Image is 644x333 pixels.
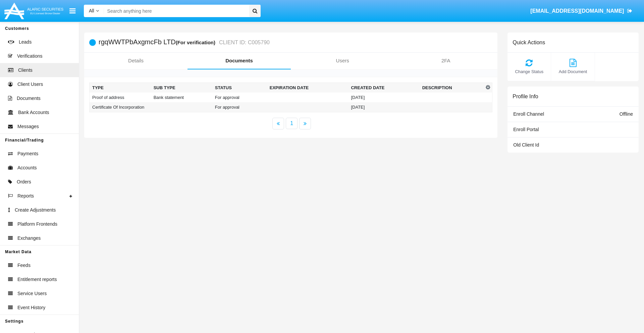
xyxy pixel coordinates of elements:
span: Add Document [554,68,591,75]
th: Description [420,83,484,93]
th: Expiration date [267,83,348,93]
span: Leads [19,39,32,46]
td: [DATE] [348,102,419,112]
th: Type [90,83,151,93]
span: All [89,8,94,13]
span: Create Adjustments [15,207,56,214]
span: [EMAIL_ADDRESS][DOMAIN_NAME] [530,8,624,14]
h6: Profile Info [513,93,538,100]
a: All [84,7,104,14]
span: Service Users [17,290,47,297]
div: (For verification) [176,39,217,46]
td: [DATE] [348,93,419,102]
span: Feeds [17,262,31,269]
a: Documents [187,53,291,69]
a: [EMAIL_ADDRESS][DOMAIN_NAME] [527,2,636,20]
a: Users [291,53,394,69]
a: Details [84,53,187,69]
span: Client Users [17,81,43,88]
span: Orders [17,178,31,185]
span: Event History [17,304,45,311]
nav: paginator [84,118,497,129]
span: Offline [620,111,633,117]
span: Bank Accounts [18,109,49,116]
span: Enroll Portal [513,127,539,132]
span: Platform Frontends [17,221,57,228]
span: Entitlement reports [17,276,57,283]
span: Old Client Id [513,142,539,148]
h5: rgqWWTPbAxgmcFb LTD [99,39,270,46]
td: Certificate Of Incorporation [90,102,151,112]
span: Accounts [17,164,37,171]
a: 2FA [394,53,497,69]
th: Sub Type [151,83,212,93]
input: Search [104,5,247,17]
h6: Quick Actions [513,39,545,46]
td: For approval [212,93,267,102]
span: Documents [17,95,41,102]
th: Status [212,83,267,93]
th: Created Date [348,83,419,93]
span: Clients [18,67,33,74]
td: For approval [212,102,267,112]
td: Proof of address [90,93,151,102]
img: Logo image [3,1,64,21]
span: Reports [17,192,34,200]
span: Messages [17,123,39,130]
span: Verifications [17,53,42,60]
td: Bank statement [151,93,212,102]
small: CLIENT ID: C005790 [217,40,270,45]
span: Payments [17,150,38,157]
span: Exchanges [17,235,41,242]
span: Enroll Channel [513,111,544,117]
span: Change Status [511,68,547,75]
